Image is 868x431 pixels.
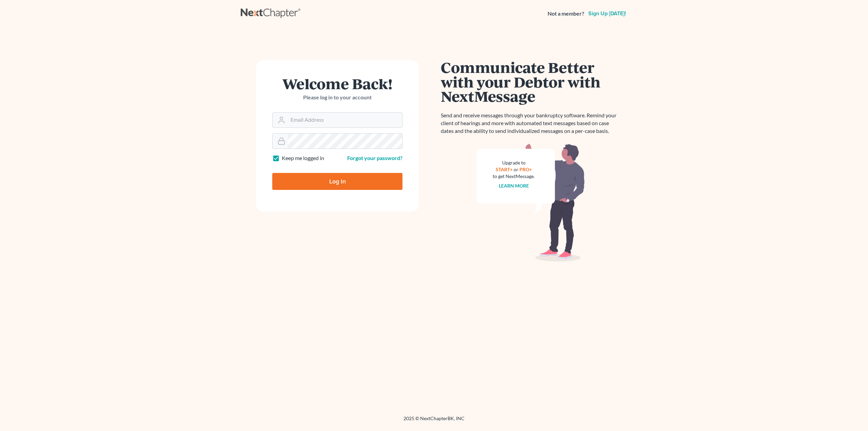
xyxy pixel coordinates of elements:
a: Sign up [DATE]! [587,11,627,16]
span: or [514,166,518,172]
a: Learn more [499,183,529,189]
label: Keep me logged in [282,154,324,162]
div: Upgrade to [493,159,535,166]
p: Send and receive messages through your bankruptcy software. Remind your client of hearings and mo... [441,112,620,135]
div: 2025 © NextChapterBK, INC [241,415,627,427]
a: PRO+ [519,166,532,172]
input: Log In [272,173,402,190]
h1: Communicate Better with your Debtor with NextMessage [441,60,620,103]
img: nextmessage_bg-59042aed3d76b12b5cd301f8e5b87938c9018125f34e5fa2b7a6b67550977c72.svg [476,143,585,262]
h1: Welcome Back! [272,76,402,91]
div: to get NextMessage. [493,173,535,180]
strong: Not a member? [548,10,584,18]
p: Please log in to your account [272,94,402,101]
input: Email Address [288,113,402,128]
a: START+ [496,166,513,172]
a: Forgot your password? [347,155,402,161]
